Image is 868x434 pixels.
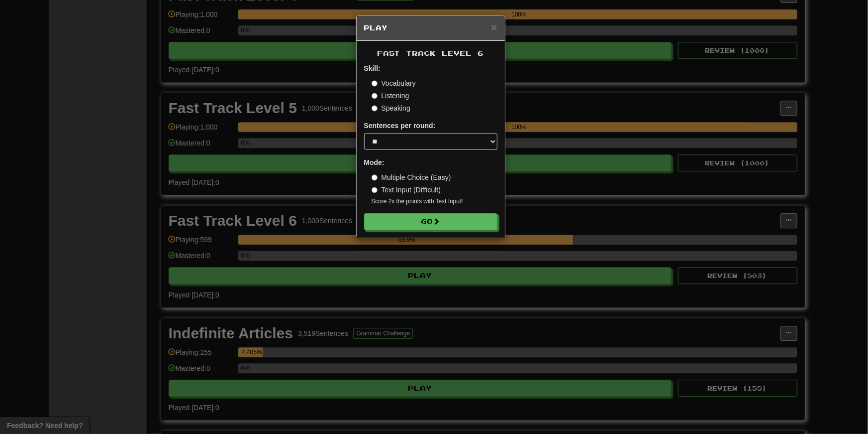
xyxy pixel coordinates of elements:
h5: Play [364,23,497,33]
strong: Skill: [364,64,381,72]
label: Listening [372,91,409,101]
label: Speaking [372,103,410,113]
small: Score 2x the points with Text Input ! [372,197,497,206]
input: Speaking [372,105,378,112]
button: Close [491,22,497,32]
label: Text Input (Difficult) [372,185,441,195]
input: Vocabulary [372,80,378,87]
button: Go [364,213,497,230]
strong: Mode: [364,158,385,166]
span: Fast Track Level 6 [378,49,484,57]
label: Vocabulary [372,78,416,88]
input: Multiple Choice (Easy) [372,174,378,181]
input: Listening [372,93,378,99]
span: × [491,21,497,33]
input: Text Input (Difficult) [372,187,378,193]
label: Sentences per round: [364,121,436,131]
label: Multiple Choice (Easy) [372,172,451,182]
